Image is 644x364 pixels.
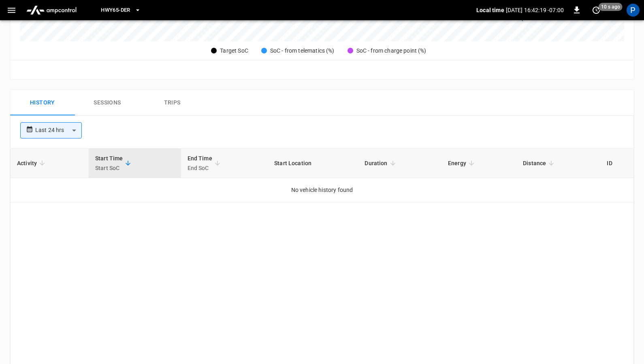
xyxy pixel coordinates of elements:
[95,153,123,173] div: Start Time
[23,2,80,18] img: ampcontrol.io logo
[627,4,640,17] div: profile-icon
[188,153,212,173] div: End Time
[95,163,123,173] p: Start SoC
[268,149,358,178] th: Start Location
[506,6,564,14] p: [DATE] 16:42:19 -07:00
[220,47,248,55] div: Target SoC
[140,90,205,116] button: Trips
[95,153,134,173] span: Start TimeStart SoC
[448,158,477,168] span: Energy
[10,90,75,116] button: History
[11,178,633,202] td: No vehicle history found
[75,90,140,116] button: Sessions
[98,2,144,18] button: HWY65-DER
[270,47,335,55] div: SoC - from telematics (%)
[101,6,130,15] span: HWY65-DER
[35,123,82,138] div: Last 24 hrs
[600,149,633,178] th: ID
[365,158,398,168] span: Duration
[599,3,623,11] span: 10 s ago
[590,4,603,17] button: set refresh interval
[17,158,47,168] span: Activity
[476,6,504,14] p: Local time
[523,158,557,168] span: Distance
[188,163,212,173] p: End SoC
[356,47,426,55] div: SoC - from charge point (%)
[188,153,223,173] span: End TimeEnd SoC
